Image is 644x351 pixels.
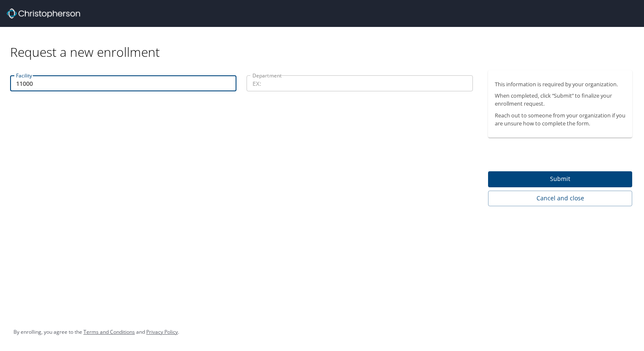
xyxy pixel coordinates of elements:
[495,112,625,128] p: Reach out to someone from your organization if you are unsure how to complete the form.
[495,193,625,204] span: Cancel and close
[13,322,179,343] div: By enrolling, you agree to the and .
[146,328,178,335] a: Privacy Policy
[495,92,625,108] p: When completed, click “Submit” to finalize your enrollment request.
[10,27,639,60] div: Request a new enrollment
[495,174,625,184] span: Submit
[495,80,625,88] p: This information is required by your organization.
[488,191,632,206] button: Cancel and close
[488,171,632,188] button: Submit
[7,8,80,19] img: cbt logo
[83,328,135,335] a: Terms and Conditions
[247,75,473,91] input: EX:
[10,75,236,91] input: EX:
